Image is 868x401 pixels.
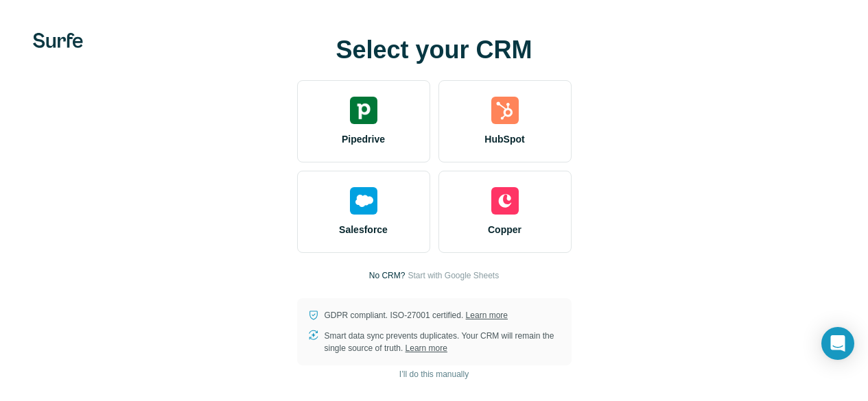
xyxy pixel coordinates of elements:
p: No CRM? [369,269,406,282]
p: Smart data sync prevents duplicates. Your CRM will remain the single source of truth. [325,330,561,354]
img: Surfe's logo [33,33,83,48]
img: pipedrive's logo [350,97,377,124]
span: I’ll do this manually [399,368,469,380]
a: Learn more [466,311,508,320]
p: GDPR compliant. ISO-27001 certified. [325,309,508,321]
img: hubspot's logo [491,97,519,124]
span: Salesforce [339,223,388,236]
span: HubSpot [484,132,524,146]
div: Open Intercom Messenger [821,327,854,360]
span: Copper [488,223,521,236]
button: I’ll do this manually [390,364,478,385]
span: Pipedrive [342,132,385,146]
img: salesforce's logo [350,187,377,215]
h1: Select your CRM [297,36,572,64]
img: copper's logo [491,187,519,215]
button: Start with Google Sheets [408,269,499,282]
a: Learn more [406,343,447,353]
